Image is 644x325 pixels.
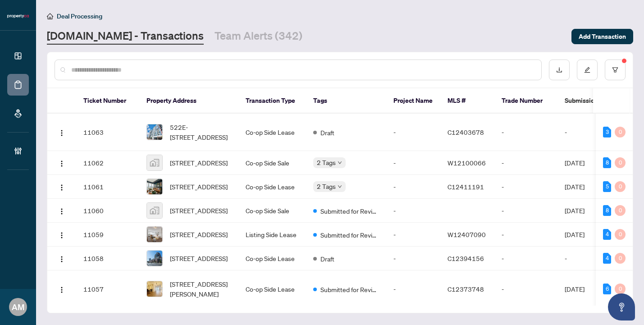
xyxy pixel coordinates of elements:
span: Submitted for Review [320,230,379,240]
td: - [494,247,557,270]
div: 4 [603,229,611,240]
td: [DATE] [557,175,634,199]
td: Co-op Side Lease [238,175,306,199]
td: [DATE] [557,151,634,175]
span: Draft [320,254,334,264]
button: Logo [55,203,69,218]
td: 11063 [76,114,139,151]
div: 5 [603,181,611,192]
img: thumbnail-img [147,155,162,170]
td: - [557,247,634,270]
div: 8 [603,205,611,216]
td: - [494,151,557,175]
span: filter [612,67,618,73]
td: - [494,223,557,247]
span: down [338,184,342,189]
td: Co-op Side Lease [238,270,306,308]
td: 11062 [76,151,139,175]
span: [STREET_ADDRESS][PERSON_NAME] [170,279,231,299]
td: - [386,247,440,270]
span: home [47,13,53,19]
span: [STREET_ADDRESS] [170,253,228,263]
img: thumbnail-img [147,227,162,242]
td: - [386,151,440,175]
button: Logo [55,251,69,265]
span: [STREET_ADDRESS] [170,206,228,215]
span: [STREET_ADDRESS] [170,182,228,192]
div: 0 [615,253,626,264]
th: Trade Number [494,88,557,114]
span: AM [12,301,24,313]
img: logo [7,14,29,19]
span: 2 Tags [317,157,336,168]
span: Submitted for Review [320,206,379,216]
button: Logo [55,282,69,296]
img: thumbnail-img [147,124,162,140]
img: thumbnail-img [147,251,162,266]
td: 11061 [76,175,139,199]
span: [STREET_ADDRESS] [170,158,228,168]
th: Tags [306,88,386,114]
img: Logo [58,232,65,239]
span: W12407090 [448,230,486,238]
th: Property Address [139,88,238,114]
img: thumbnail-img [147,203,162,218]
span: Add Transaction [579,29,626,44]
td: Co-op Side Sale [238,199,306,223]
span: Deal Processing [57,12,102,20]
td: - [386,199,440,223]
td: - [386,175,440,199]
img: Logo [58,208,65,215]
img: thumbnail-img [147,179,162,194]
div: 0 [615,284,626,294]
span: down [338,160,342,165]
img: Logo [58,184,65,191]
td: - [494,114,557,151]
span: [STREET_ADDRESS] [170,229,228,239]
span: Submitted for Review [320,284,379,294]
button: Logo [55,179,69,194]
button: Open asap [608,293,635,320]
td: [DATE] [557,223,634,247]
th: Transaction Type [238,88,306,114]
a: [DOMAIN_NAME] - Transactions [47,28,204,45]
span: edit [584,67,590,73]
td: - [386,223,440,247]
span: C12403678 [448,128,484,136]
img: Logo [58,129,65,137]
img: Logo [58,286,65,293]
div: 6 [603,284,611,294]
td: Co-op Side Lease [238,247,306,270]
img: Logo [58,256,65,263]
button: Logo [55,125,69,139]
td: - [494,270,557,308]
span: C12411191 [448,183,484,191]
button: Logo [55,156,69,170]
td: Co-op Side Lease [238,114,306,151]
span: Submission Date [565,96,613,105]
th: Submission Date [557,88,634,114]
td: [DATE] [557,270,634,308]
td: - [494,175,557,199]
div: 0 [615,181,626,192]
td: - [386,270,440,308]
span: C12373748 [448,285,484,293]
div: 3 [603,127,611,137]
span: Draft [320,128,334,137]
a: Team Alerts (342) [215,28,302,45]
div: 0 [615,229,626,240]
div: 8 [603,157,611,168]
span: C12394156 [448,254,484,262]
button: Logo [55,227,69,242]
td: - [557,114,634,151]
img: Logo [58,160,65,167]
td: Listing Side Lease [238,223,306,247]
th: MLS # [440,88,494,114]
button: download [549,60,570,80]
td: - [494,199,557,223]
button: Add Transaction [571,29,633,44]
img: thumbnail-img [147,281,162,297]
th: Ticket Number [76,88,139,114]
span: W12100066 [448,159,486,167]
td: 11057 [76,270,139,308]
